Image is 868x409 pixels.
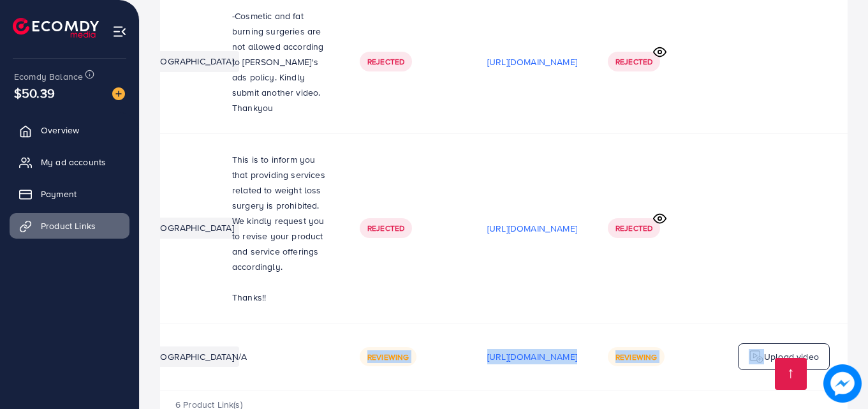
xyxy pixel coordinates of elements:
span: Reviewing [615,352,657,362]
p: -Cosmetic and fat burning surgeries are not allowed according to [PERSON_NAME]'s ads policy. Kind... [232,8,329,115]
a: Product Links [10,213,129,239]
p: Upload video [764,349,819,364]
li: [GEOGRAPHIC_DATA] [142,51,239,71]
p: [URL][DOMAIN_NAME] [487,349,577,364]
li: [GEOGRAPHIC_DATA] [142,346,239,367]
span: Rejected [367,56,404,67]
span: My ad accounts [41,156,106,168]
p: [URL][DOMAIN_NAME] [487,54,577,70]
p: [URL][DOMAIN_NAME] [487,221,577,236]
span: Rejected [367,223,404,234]
span: Rejected [615,223,652,234]
p: Thanks!! [232,290,329,305]
span: Reviewing [367,352,409,362]
a: Overview [10,117,129,143]
span: $50.39 [14,84,55,102]
span: Ecomdy Balance [14,70,83,83]
img: image [112,87,125,100]
li: [GEOGRAPHIC_DATA] [142,218,239,238]
p: This is to inform you that providing services related to weight loss surgery is prohibited. We ki... [232,152,329,274]
img: logo [749,349,764,364]
img: logo [13,18,99,38]
span: Payment [41,188,77,200]
span: N/A [232,350,247,363]
span: Product Links [41,219,96,232]
a: My ad accounts [10,149,129,175]
span: Overview [41,124,79,137]
a: Payment [10,181,129,207]
img: image [823,364,862,403]
span: Rejected [615,56,652,67]
img: menu [112,24,127,39]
